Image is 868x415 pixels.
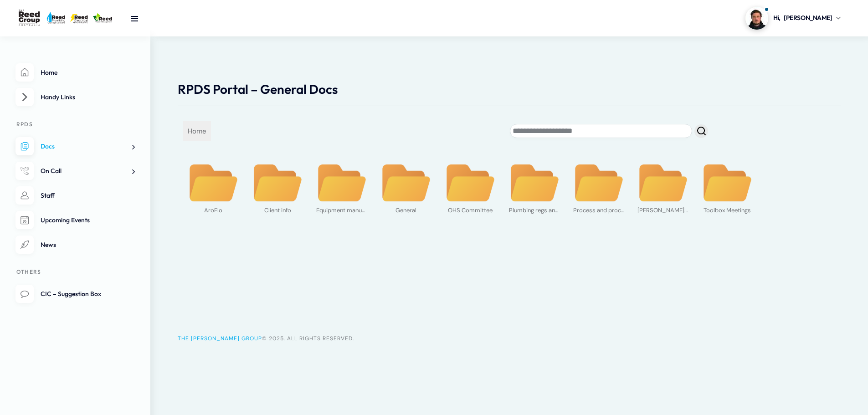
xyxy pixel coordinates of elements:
div: Client info [252,203,303,216]
img: folder.svg [380,164,431,203]
img: folder.svg [637,164,688,203]
img: folder.svg [573,164,624,203]
span: Hi, [773,13,781,23]
div: AroFlo [188,203,239,216]
div: OHS Committee [445,203,496,216]
div: © 2025. All Rights Reserved. [178,333,841,344]
img: folder.svg [316,164,367,203]
img: folder.svg [509,164,560,203]
img: search.svg [697,127,706,135]
a: The [PERSON_NAME] Group [178,335,262,342]
h1: RPDS Portal – General Docs [178,82,841,97]
img: Profile picture of Dylan Gledhill [745,7,768,30]
div: Process and procedures [573,203,624,216]
span: [PERSON_NAME] [784,13,832,23]
a: Profile picture of Dylan GledhillHi,[PERSON_NAME] [745,7,841,30]
div: [PERSON_NAME] business [637,203,688,216]
div: General [380,203,431,216]
img: folder.svg [188,164,239,203]
div: Toolbox Meetings [702,203,753,216]
img: folder.svg [252,164,303,203]
span: Home [183,121,211,141]
div: Equipment manuals [316,203,367,216]
div: Plumbing regs and notes [509,203,560,216]
img: folder.svg [702,164,753,203]
img: folder.svg [445,164,496,203]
